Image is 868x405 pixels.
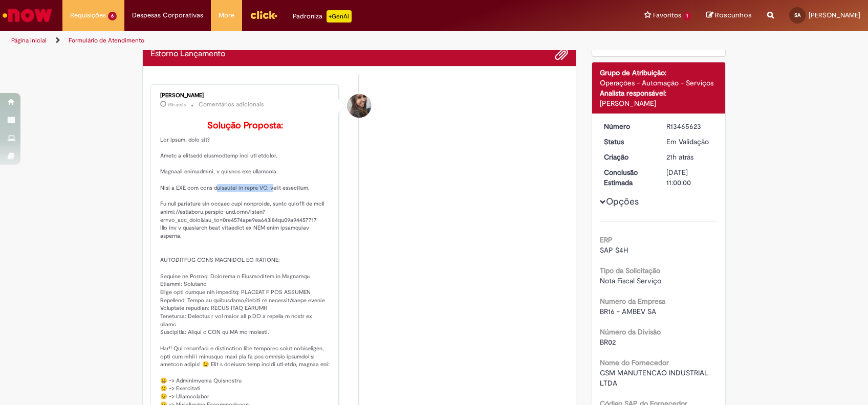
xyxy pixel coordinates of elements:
div: Analista responsável: [600,88,718,98]
a: Página inicial [11,36,47,44]
span: 15h atrás [168,102,186,108]
span: GSM MANUTENCAO INDUSTRIAL LTDA [600,368,710,388]
span: BR02 [600,337,616,347]
a: Formulário de Atendimento [69,36,144,44]
div: Padroniza [293,10,352,22]
p: +GenAi [327,10,352,22]
div: 31/08/2025 12:17:45 [666,152,714,162]
b: Tipo da Solicitação [600,266,660,275]
button: Adicionar anexos [555,48,568,61]
div: [PERSON_NAME] [600,98,718,108]
time: 31/08/2025 12:17:45 [666,152,693,162]
b: Nome do Fornecedor [600,358,669,367]
b: ERP [600,235,613,244]
span: SAP S4H [600,245,628,255]
span: BR16 - AMBEV SA [600,307,656,316]
dt: Número [596,121,659,131]
span: Requisições [70,10,106,20]
span: Rascunhos [715,10,752,20]
span: More [219,10,234,20]
a: Rascunhos [706,11,752,20]
div: Operações - Automação - Serviços [600,78,718,88]
div: Nicole Bueno De Camargo Pinto [348,94,371,118]
img: click_logo_yellow_360x200.png [250,7,277,22]
span: 1 [683,12,691,20]
ul: Trilhas de página [8,31,571,50]
dt: Criação [596,152,659,162]
span: 21h atrás [666,152,693,162]
span: 6 [108,12,117,20]
span: Despesas Corporativas [132,10,203,20]
div: R13465623 [666,121,714,131]
span: SA [794,12,800,18]
b: Número da Divisão [600,327,661,336]
span: Nota Fiscal Serviço [600,276,661,285]
div: [PERSON_NAME] [160,93,331,99]
dt: Status [596,137,659,147]
img: ServiceNow [1,5,54,26]
small: Comentários adicionais [199,100,264,109]
div: Em Validação [666,137,714,147]
b: Numero da Empresa [600,297,665,306]
h2: Estorno Lançamento Histórico de tíquete [150,50,225,59]
b: Solução Proposta: [207,120,283,131]
time: 31/08/2025 18:37:50 [168,102,186,108]
div: Grupo de Atribuição: [600,67,718,78]
dt: Conclusão Estimada [596,167,659,188]
span: Favoritos [653,10,681,20]
div: [DATE] 11:00:00 [666,167,714,188]
span: [PERSON_NAME] [809,11,860,19]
